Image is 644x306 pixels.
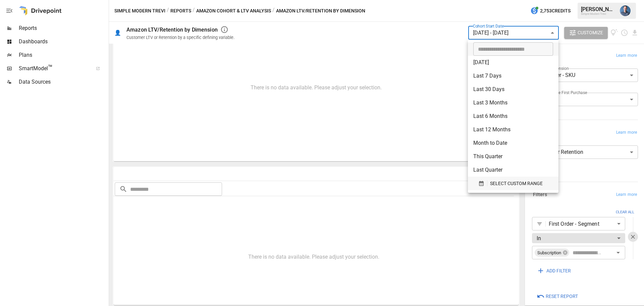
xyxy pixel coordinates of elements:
[468,136,558,150] li: Month to Date
[468,56,558,69] li: [DATE]
[468,110,558,123] li: Last 6 Months
[473,177,553,190] button: SELECT CUSTOM RANGE
[468,69,558,83] li: Last 7 Days
[468,163,558,177] li: Last Quarter
[468,150,558,163] li: This Quarter
[468,123,558,136] li: Last 12 Months
[468,96,558,110] li: Last 3 Months
[468,83,558,96] li: Last 30 Days
[490,179,543,188] span: SELECT CUSTOM RANGE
